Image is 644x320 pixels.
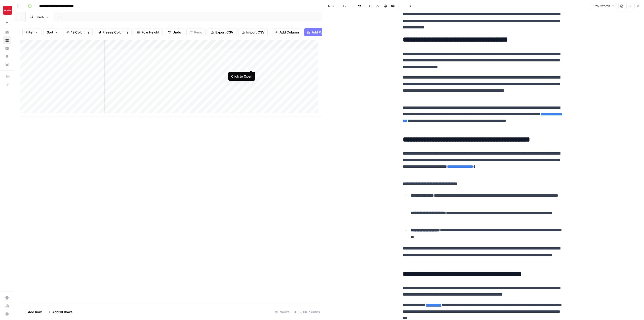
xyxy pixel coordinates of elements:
span: Undo [173,30,181,35]
span: 1,259 words [593,4,610,8]
div: Click to Open [231,74,252,79]
button: Undo [165,28,184,36]
div: Blank [35,15,44,20]
a: Opportunities [3,52,11,60]
span: Row Height [141,30,159,35]
button: 19 Columns [63,28,93,36]
button: Help + Support [3,310,11,318]
a: Home [3,28,11,36]
button: Export CSV [208,28,236,36]
span: 19 Columns [71,30,89,35]
span: Filter [26,30,34,35]
button: Add Power Agent [304,28,342,36]
button: Add Row [20,308,45,316]
a: Insights [3,44,11,52]
button: Row Height [134,28,163,36]
button: Import CSV [238,28,268,36]
span: Add 10 Rows [52,309,72,314]
span: Import CSV [246,30,264,35]
div: 12/19 Columns [292,308,322,316]
button: Add Column [272,28,302,36]
span: Sort [47,30,53,35]
span: Redo [194,30,202,35]
a: Browse [3,36,11,44]
span: Export CSV [215,30,233,35]
img: Spanx Logo [3,6,12,15]
button: Workspace: Spanx [3,4,11,17]
button: Filter [22,28,42,36]
span: Add Power Agent [312,30,339,35]
a: Usage [3,302,11,310]
span: Freeze Columns [102,30,128,35]
a: Blank [26,12,54,22]
span: Add Column [279,30,299,35]
button: Freeze Columns [95,28,132,36]
button: Redo [186,28,206,36]
a: Settings [3,294,11,302]
a: Your Data [3,60,11,68]
span: Add Row [28,309,42,314]
button: Sort [44,28,61,36]
button: 1,259 words [591,3,617,9]
button: Add 10 Rows [45,308,75,316]
div: 7 Rows [273,308,292,316]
